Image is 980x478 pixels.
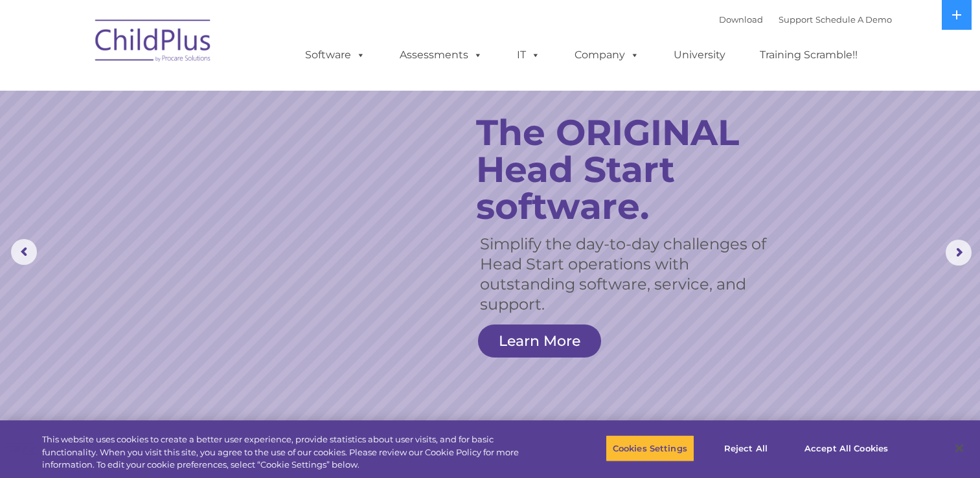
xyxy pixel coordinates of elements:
a: Download [719,14,763,25]
a: University [661,42,738,68]
a: Support [779,14,813,25]
a: IT [504,42,553,68]
img: ChildPlus by Procare Solutions [89,10,218,75]
rs-layer: Simplify the day-to-day challenges of Head Start operations with outstanding software, service, a... [480,234,767,314]
button: Reject All [705,435,786,462]
button: Accept All Cookies [797,435,895,462]
a: Software [292,42,378,68]
a: Company [562,42,652,68]
button: Cookies Settings [606,435,694,462]
a: Assessments [387,42,496,68]
rs-layer: The ORIGINAL Head Start software. [476,114,782,225]
a: Schedule A Demo [815,14,892,25]
font: | [719,14,892,25]
div: This website uses cookies to create a better user experience, provide statistics about user visit... [42,433,539,472]
button: Close [945,434,974,462]
a: Learn More [478,324,601,358]
a: Training Scramble!! [747,42,871,68]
